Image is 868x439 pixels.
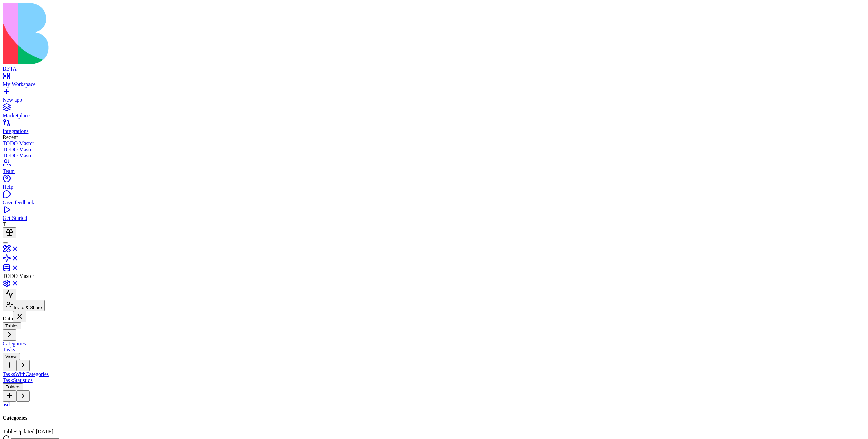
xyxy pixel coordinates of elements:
div: Help [3,184,865,190]
a: Get Started [3,209,865,221]
a: Marketplace [3,107,865,119]
a: Integrations [3,122,865,134]
span: Folders [5,384,20,389]
a: TODO Master [3,140,865,147]
div: BETA [3,66,865,72]
a: Help [3,178,865,190]
span: Views [5,354,17,359]
div: New app [3,97,865,103]
a: New app [3,91,865,103]
div: Integrations [3,128,865,134]
div: Team [3,168,865,174]
button: Folders [3,383,23,390]
a: My Workspace [3,75,865,88]
div: Get Started [3,215,865,221]
span: Recent [3,134,18,140]
span: TODO Master [3,273,34,279]
a: Categories [3,341,26,346]
button: Tables [3,322,21,329]
span: Table [3,428,15,434]
span: Data [3,316,13,321]
div: Marketplace [3,113,865,119]
a: Tasks [3,347,15,352]
a: BETA [3,60,865,72]
button: Views [3,353,20,360]
a: Team [3,162,865,174]
a: TODO Master [3,147,865,153]
span: · [15,428,16,434]
span: Tables [5,323,19,328]
img: logo [3,3,275,64]
span: T [3,221,6,227]
span: Updated [DATE] [16,428,53,434]
a: TasksWithCategories [3,371,49,377]
a: TaskStatistics [3,377,33,383]
div: Give feedback [3,199,865,206]
h4: Categories [3,415,865,421]
a: TODO Master [3,153,865,159]
button: Invite & Share [3,300,45,311]
div: My Workspace [3,81,865,88]
a: asd [3,402,10,407]
a: Give feedback [3,193,865,206]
